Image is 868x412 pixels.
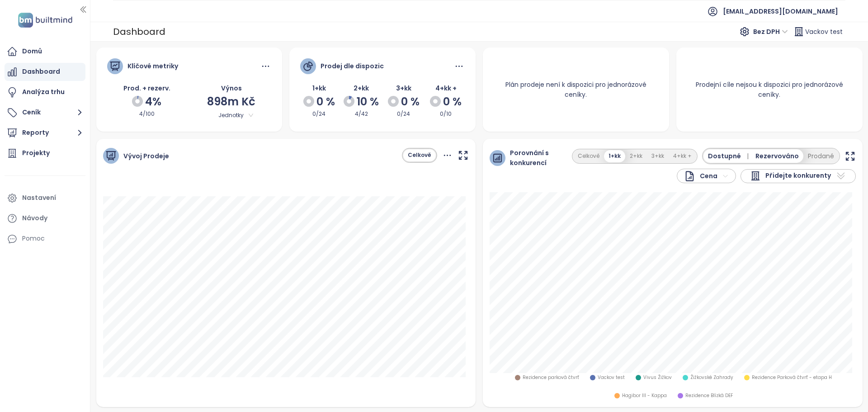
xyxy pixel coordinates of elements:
div: Dashboard [113,24,165,40]
div: Výnos [191,83,271,93]
div: 0/24 [385,110,422,118]
span: Vackov test [598,374,625,381]
div: Cena [684,170,717,182]
span: [EMAIL_ADDRESS][DOMAIN_NAME] [723,0,838,22]
button: 1+kk [604,150,625,162]
span: Prod. + rezerv. [123,84,170,93]
button: Celkově [573,150,604,162]
div: Projekty [22,147,50,159]
button: Ceník [5,104,85,122]
div: Nastavení [22,192,56,204]
span: Rezidence Blízká DEF [685,392,733,399]
div: Domů [22,46,42,57]
button: 3+kk [647,150,669,162]
span: 10 % [357,93,379,110]
img: logo [15,11,75,29]
div: Prodejní cíle nejsou k dispozici pro jednorázové ceníky. [676,69,863,110]
span: Hagibor III - Kappa [622,392,667,399]
div: Prodej dle dispozic [321,61,384,71]
a: Projekty [5,144,85,162]
span: 2+kk [354,84,369,93]
div: 0/24 [300,110,338,118]
div: 0/10 [427,110,465,118]
span: Rezidence Parková čtvrť - etapa H [752,374,832,381]
span: Rezidence parková čtvrť [523,374,579,381]
div: 4/42 [343,110,380,118]
a: Nastavení [5,189,85,207]
span: 0 % [443,93,462,110]
span: 4% [145,93,161,110]
span: Bez DPH [753,25,788,38]
div: Analýza trhu [22,86,65,98]
span: Vivus Žižkov [643,374,672,381]
span: 0 % [316,93,335,110]
span: Vackov test [805,24,843,40]
div: 4/100 [107,110,187,118]
button: Prodané [803,149,839,163]
span: 898m Kč [207,94,255,109]
span: Porovnání s konkurencí [510,148,552,168]
div: Klíčové metriky [127,61,178,71]
button: Reporty [5,124,85,142]
span: Vývoj Prodeje [123,151,169,161]
a: Analýza trhu [5,83,85,101]
div: Plán prodeje není k dispozici pro jednorázové ceníky. [483,69,669,110]
span: | [747,152,749,161]
span: Rezervováno [755,151,799,161]
div: Dashboard [22,66,60,77]
button: 2+kk [625,150,647,162]
a: Domů [5,43,85,61]
span: 1+kk [312,84,326,93]
div: Návody [22,213,47,224]
div: Pomoc [5,230,85,248]
span: Žižkovské Zahrady [690,374,733,381]
span: 3+kk [396,84,411,93]
span: Přidejte konkurenty [765,170,831,181]
a: Dashboard [5,63,85,81]
span: Dostupné [708,151,752,161]
span: 0 % [401,93,420,110]
span: 4+kk + [435,84,457,93]
div: Pomoc [22,233,45,244]
button: Celkově [403,149,436,161]
a: Návody [5,209,85,227]
button: 4+kk + [669,150,696,162]
span: Jednotky [208,110,255,120]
